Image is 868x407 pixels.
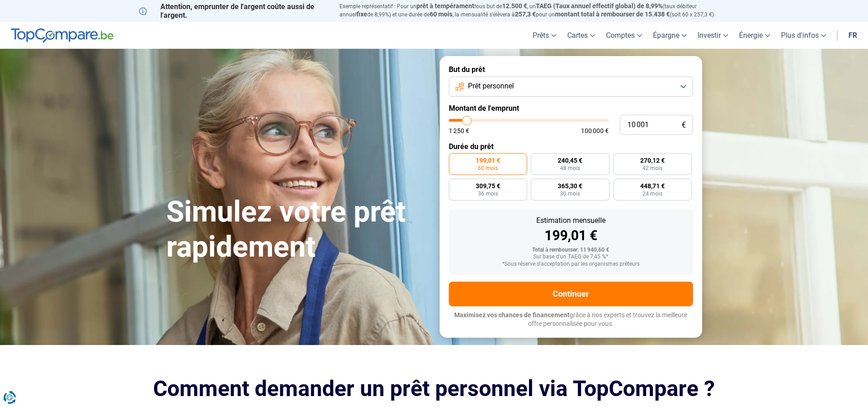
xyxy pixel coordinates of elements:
a: Investir [692,22,734,49]
span: 60 mois [478,165,498,171]
label: Durée du prêt [449,142,693,151]
span: 30 mois [560,191,580,196]
span: 12.500 € [502,2,527,10]
span: Maximisez vos chances de financement [454,311,570,319]
span: 1 250 € [449,128,469,134]
span: fixe [356,10,367,18]
h2: Comment demander un prêt personnel via TopCompare ? [139,376,729,401]
a: Cartes [562,22,601,49]
span: prêt à tempérament [416,2,474,10]
label: Montant de l'emprunt [449,104,693,113]
button: Continuer [449,282,693,306]
span: 448,71 € [640,183,665,189]
label: But du prêt [449,65,693,74]
span: TAEG (Taux annuel effectif global) de 8,99% [536,2,663,10]
span: Prêt personnel [468,81,514,91]
a: Prêts [527,22,562,49]
a: Plus d'infos [776,22,832,49]
span: € [682,121,686,129]
span: 199,01 € [476,157,500,164]
h1: Simulez votre prêt rapidement [166,195,429,265]
span: 36 mois [478,191,498,196]
img: TopCompare [11,28,113,43]
div: Sur base d'un TAEG de 7,45 %* [456,254,686,260]
span: 240,45 € [558,157,582,164]
span: 42 mois [642,165,663,171]
p: Attention, emprunter de l'argent coûte aussi de l'argent. [139,2,329,20]
span: 257,3 € [515,10,536,18]
button: Prêt personnel [449,77,693,97]
span: 60 mois [430,10,452,18]
span: 24 mois [642,191,663,196]
div: Estimation mensuelle [456,217,686,224]
span: montant total à rembourser de 15.438 € [555,10,670,18]
div: 199,01 € [456,229,686,242]
a: Épargne [647,22,692,49]
a: Énergie [734,22,776,49]
span: 48 mois [560,165,580,171]
p: Exemple représentatif : Pour un tous but de , un (taux débiteur annuel de 8,99%) et une durée de ... [339,2,729,19]
a: fr [843,22,863,49]
span: 309,75 € [476,183,500,189]
span: 270,12 € [640,157,665,164]
span: 100 000 € [581,128,609,134]
div: *Sous réserve d'acceptation par les organismes prêteurs [456,261,686,268]
p: grâce à nos experts et trouvez la meilleure offre personnalisée pour vous. [449,311,693,329]
div: Total à rembourser: 11 940,60 € [456,247,686,253]
span: 365,30 € [558,183,582,189]
a: Comptes [601,22,647,49]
